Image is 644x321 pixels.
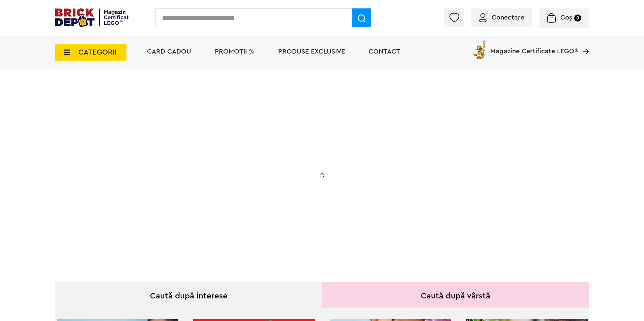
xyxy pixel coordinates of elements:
[278,48,345,55] a: Produse exclusive
[574,14,581,22] small: 0
[103,210,238,219] div: Află detalii
[578,39,589,46] a: Magazine Certificate LEGO®
[78,49,117,56] span: CATEGORII
[369,48,400,55] a: Contact
[55,282,322,308] div: Caută după interese
[103,167,238,195] h2: Seria de sărbători: Fantomă luminoasă. Promoția este valabilă în perioada [DATE] - [DATE].
[560,14,572,21] span: Coș
[215,48,255,55] a: PROMOȚII %
[479,14,524,21] a: Conectare
[103,136,238,160] h1: Cadou VIP 40772
[492,14,524,21] span: Conectare
[147,48,191,55] a: Card Cadou
[490,39,578,55] span: Magazine Certificate LEGO®
[322,282,589,308] div: Caută după vârstă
